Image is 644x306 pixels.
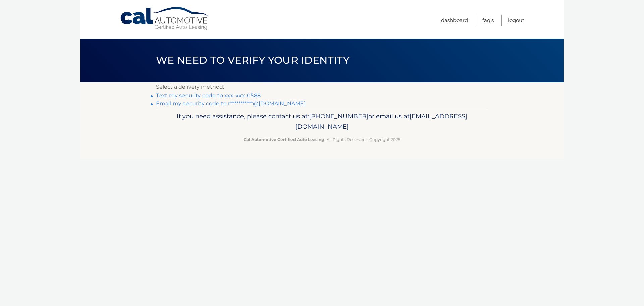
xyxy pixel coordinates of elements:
a: Cal Automotive [120,7,210,31]
p: - All Rights Reserved - Copyright 2025 [160,136,484,143]
p: Select a delivery method: [156,82,488,92]
a: Text my security code to xxx-xxx-0588 [156,92,261,99]
span: We need to verify your identity [156,54,350,67]
strong: Cal Automotive Certified Auto Leasing [244,137,324,142]
p: If you need assistance, please contact us at: or email us at [160,111,484,132]
a: FAQ's [482,15,494,26]
a: Logout [508,15,524,26]
span: [PHONE_NUMBER] [309,112,368,120]
a: Dashboard [441,15,468,26]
